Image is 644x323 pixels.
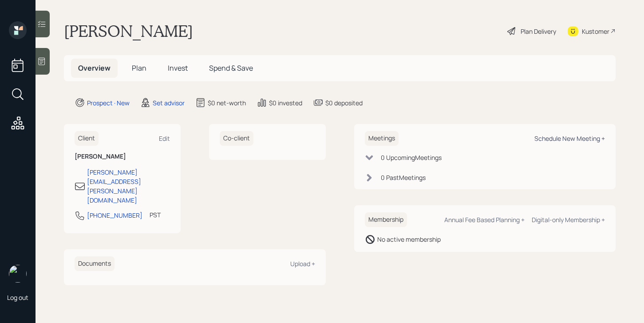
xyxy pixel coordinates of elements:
[208,98,246,108] div: $0 net-worth
[521,27,556,36] div: Plan Delivery
[365,212,407,227] h6: Membership
[444,215,525,224] div: Annual Fee Based Planning +
[290,259,315,268] div: Upload +
[532,215,605,224] div: Digital-only Membership +
[159,134,170,143] div: Edit
[78,63,111,73] span: Overview
[377,235,441,244] div: No active membership
[64,21,193,41] h1: [PERSON_NAME]
[220,131,253,146] h6: Co-client
[132,63,146,73] span: Plan
[87,211,142,220] div: [PHONE_NUMBER]
[209,63,253,73] span: Spend & Save
[75,256,115,271] h6: Documents
[75,131,99,146] h6: Client
[269,98,302,108] div: $0 invested
[325,98,363,108] div: $0 deposited
[153,98,185,108] div: Set advisor
[365,131,399,146] h6: Meetings
[87,167,170,205] div: [PERSON_NAME][EMAIL_ADDRESS][PERSON_NAME][DOMAIN_NAME]
[9,265,27,283] img: retirable_logo.png
[75,153,170,160] h6: [PERSON_NAME]
[168,63,188,73] span: Invest
[381,153,442,162] div: 0 Upcoming Meeting s
[87,98,130,108] div: Prospect · New
[150,210,161,219] div: PST
[582,27,609,36] div: Kustomer
[534,134,605,143] div: Schedule New Meeting +
[7,293,28,302] div: Log out
[381,173,426,182] div: 0 Past Meeting s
